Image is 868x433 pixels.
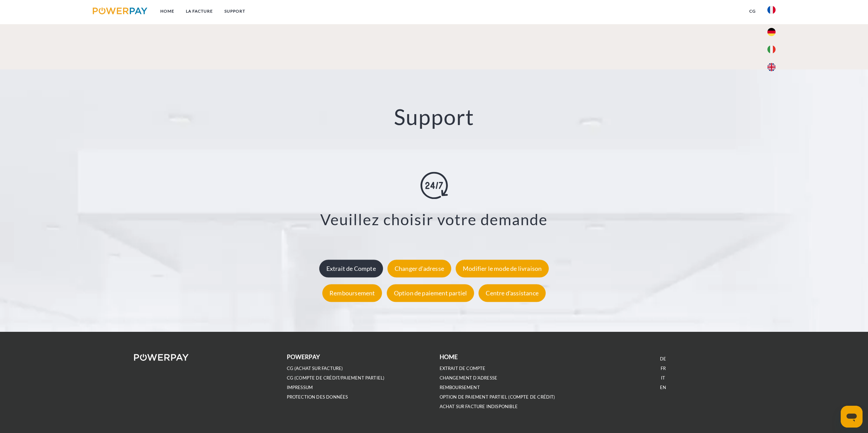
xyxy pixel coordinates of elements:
[767,28,776,36] img: de
[287,353,320,360] b: POWERPAY
[321,289,384,297] a: Remboursement
[387,284,474,302] div: Option de paiement partiel
[841,406,863,428] iframe: Bouton de lancement de la fenêtre de messagerie
[767,45,776,53] img: it
[440,375,498,381] a: Changement d'adresse
[440,404,518,409] a: ACHAT SUR FACTURE INDISPONIBLE
[387,260,451,277] div: Changer d'adresse
[660,385,666,390] a: EN
[479,284,545,302] div: Centre d'assistance
[440,385,480,390] a: REMBOURSEMENT
[93,7,148,14] img: logo-powerpay.svg
[287,394,348,400] a: PROTECTION DES DONNÉES
[660,356,666,362] a: DE
[43,104,825,130] h2: Support
[440,394,555,400] a: OPTION DE PAIEMENT PARTIEL (Compte de crédit)
[661,375,665,381] a: IT
[319,260,383,277] div: Extrait de Compte
[767,63,776,71] img: en
[440,366,486,371] a: EXTRAIT DE COMPTE
[52,210,816,229] h3: Veuillez choisir votre demande
[767,6,776,14] img: fr
[661,366,666,371] a: FR
[287,385,313,390] a: IMPRESSUM
[318,265,385,272] a: Extrait de Compte
[421,172,448,199] img: online-shopping.svg
[219,5,251,17] a: Support
[385,289,476,297] a: Option de paiement partiel
[477,289,547,297] a: Centre d'assistance
[744,5,762,17] a: CG
[287,366,343,371] a: CG (achat sur facture)
[454,265,550,272] a: Modifier le mode de livraison
[134,354,189,361] img: logo-powerpay-white.svg
[287,375,385,381] a: CG (Compte de crédit/paiement partiel)
[440,353,458,360] b: Home
[155,5,180,17] a: Home
[322,284,382,302] div: Remboursement
[456,260,549,277] div: Modifier le mode de livraison
[386,265,453,272] a: Changer d'adresse
[180,5,219,17] a: LA FACTURE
